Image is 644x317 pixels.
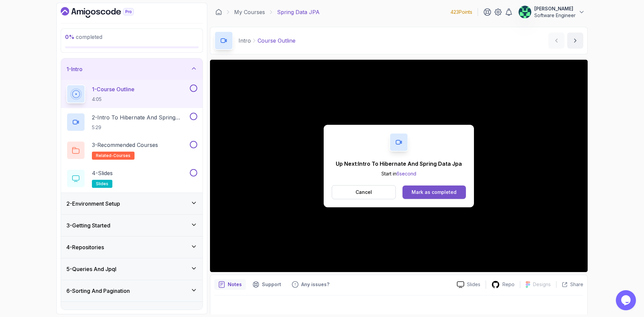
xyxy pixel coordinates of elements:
[214,279,246,290] button: notes button
[533,281,551,288] p: Designs
[92,141,158,149] p: 3 - Recommended Courses
[288,279,333,290] button: Feedback button
[336,160,462,168] p: Up Next: Intro To Hibernate And Spring Data Jpa
[451,281,486,288] a: Slides
[336,170,462,177] p: Start in
[402,186,466,199] button: Mark as completed
[65,34,74,40] span: 0 %
[61,58,203,80] button: 1-Intro
[228,281,242,288] p: Notes
[486,280,520,289] a: Repo
[412,189,457,196] div: Mark as completed
[66,243,104,251] h3: 4 - Repositories
[61,280,203,302] button: 6-Sorting And Pagination
[96,181,108,187] span: slides
[66,141,197,160] button: 3-Recommended Coursesrelated-courses
[616,290,637,310] iframe: chat widget
[66,113,197,131] button: 2-Intro To Hibernate And Spring Data Jpa5:29
[238,37,251,45] p: Intro
[548,33,565,49] button: previous content
[301,281,329,288] p: Any issues?
[61,215,203,236] button: 3-Getting Started
[92,113,189,121] p: 2 - Intro To Hibernate And Spring Data Jpa
[66,309,121,317] h3: 7 - 1 To 1 Relationships
[502,281,515,288] p: Repo
[66,169,197,188] button: 4-Slidesslides
[66,287,130,295] h3: 6 - Sorting And Pagination
[356,189,372,196] p: Cancel
[92,169,113,177] p: 4 - Slides
[66,65,83,73] h3: 1 - Intro
[66,221,110,229] h3: 3 - Getting Started
[332,185,396,199] button: Cancel
[518,5,585,19] button: user profile image[PERSON_NAME]Software Engineer
[570,281,583,288] p: Share
[96,153,130,158] span: related-courses
[66,265,116,273] h3: 5 - Queries And Jpql
[567,33,583,49] button: next content
[61,7,149,18] a: Dashboard
[467,281,480,288] p: Slides
[61,193,203,214] button: 2-Environment Setup
[556,281,583,288] button: Share
[450,9,472,15] p: 423 Points
[92,124,189,131] p: 5:29
[258,37,296,45] p: Course Outline
[210,60,588,272] iframe: 1 - Course Outline
[66,85,197,103] button: 1-Course Outline4:05
[215,9,222,15] a: Dashboard
[92,85,135,93] p: 1 - Course Outline
[61,258,203,280] button: 5-Queries And Jpql
[249,279,285,290] button: Support button
[396,171,416,176] span: 6 second
[92,96,135,103] p: 4:05
[534,5,576,12] p: [PERSON_NAME]
[534,12,576,19] p: Software Engineer
[262,281,281,288] p: Support
[277,8,320,16] p: Spring Data JPA
[66,200,120,208] h3: 2 - Environment Setup
[61,236,203,258] button: 4-Repositories
[65,34,102,40] span: completed
[234,8,265,16] a: My Courses
[519,6,531,18] img: user profile image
